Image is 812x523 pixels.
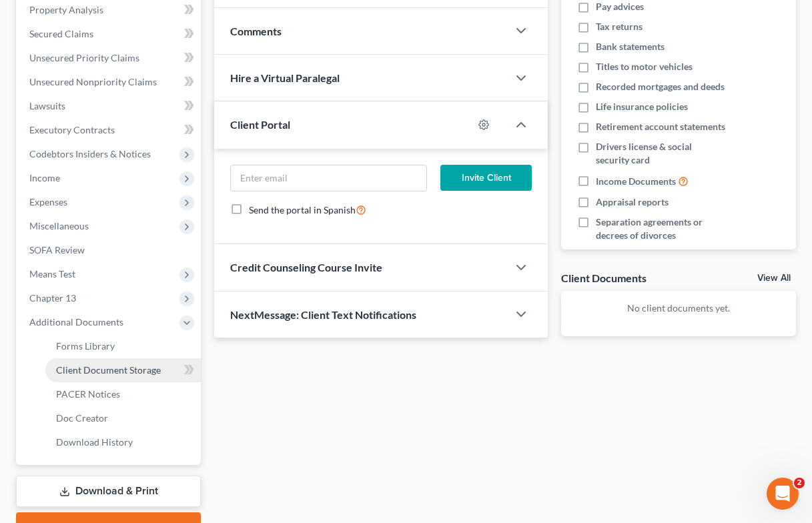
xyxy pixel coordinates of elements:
[45,382,201,406] a: PACER Notices
[230,71,340,84] span: Hire a Virtual Paralegal
[596,40,665,53] span: Bank statements
[440,165,532,191] button: Invite Client
[29,220,89,231] span: Miscellaneous
[29,4,103,15] span: Property Analysis
[56,436,133,448] span: Download History
[29,268,75,280] span: Means Test
[19,118,201,142] a: Executory Contracts
[29,100,65,111] span: Lawsuits
[794,478,805,488] span: 2
[56,364,161,376] span: Client Document Storage
[29,124,115,135] span: Executory Contracts
[56,412,108,424] span: Doc Creator
[596,60,693,73] span: Titles to motor vehicles
[19,94,201,118] a: Lawsuits
[56,340,115,352] span: Forms Library
[19,22,201,46] a: Secured Claims
[230,308,416,321] span: NextMessage: Client Text Notifications
[45,334,201,358] a: Forms Library
[19,238,201,262] a: SOFA Review
[230,118,290,131] span: Client Portal
[45,406,201,430] a: Doc Creator
[29,28,93,39] span: Secured Claims
[596,100,688,113] span: Life insurance policies
[596,20,643,33] span: Tax returns
[231,165,426,191] input: Enter email
[56,388,120,400] span: PACER Notices
[45,358,201,382] a: Client Document Storage
[29,292,76,304] span: Chapter 13
[767,478,799,510] iframe: Intercom live chat
[596,120,725,133] span: Retirement account statements
[561,271,647,285] div: Client Documents
[230,25,282,37] span: Comments
[596,175,676,188] span: Income Documents
[230,261,382,274] span: Credit Counseling Course Invite
[596,140,726,167] span: Drivers license & social security card
[29,316,123,328] span: Additional Documents
[29,148,151,159] span: Codebtors Insiders & Notices
[29,172,60,183] span: Income
[572,302,785,315] p: No client documents yet.
[757,274,791,283] a: View All
[19,70,201,94] a: Unsecured Nonpriority Claims
[29,196,67,207] span: Expenses
[29,52,139,63] span: Unsecured Priority Claims
[19,46,201,70] a: Unsecured Priority Claims
[596,80,725,93] span: Recorded mortgages and deeds
[29,76,157,87] span: Unsecured Nonpriority Claims
[596,215,726,242] span: Separation agreements or decrees of divorces
[45,430,201,454] a: Download History
[596,195,669,209] span: Appraisal reports
[16,476,201,507] a: Download & Print
[29,244,85,255] span: SOFA Review
[249,204,356,215] span: Send the portal in Spanish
